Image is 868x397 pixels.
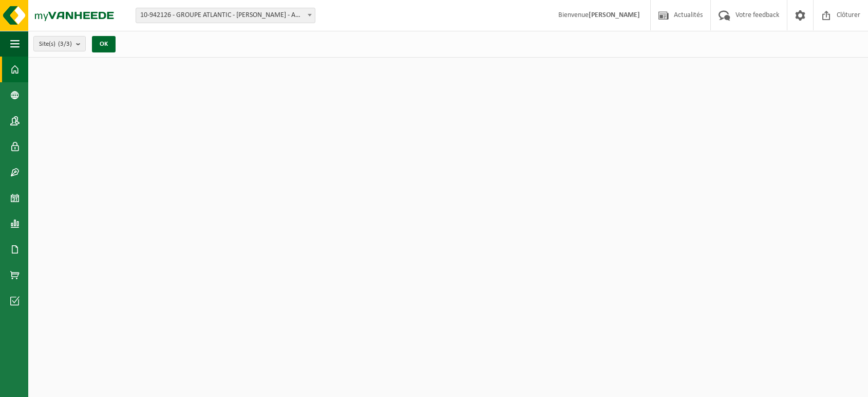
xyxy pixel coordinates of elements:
[33,36,86,51] button: Site(s)(3/3)
[136,8,315,23] span: 10-942126 - GROUPE ATLANTIC - MERVILLE BILLY BERCLAU - AMBB - BILLY BERCLAU
[92,36,116,52] button: OK
[39,37,72,52] span: Site(s)
[589,11,640,19] strong: [PERSON_NAME]
[136,8,315,23] span: 10-942126 - GROUPE ATLANTIC - MERVILLE BILLY BERCLAU - AMBB - BILLY BERCLAU
[58,41,72,47] count: (3/3)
